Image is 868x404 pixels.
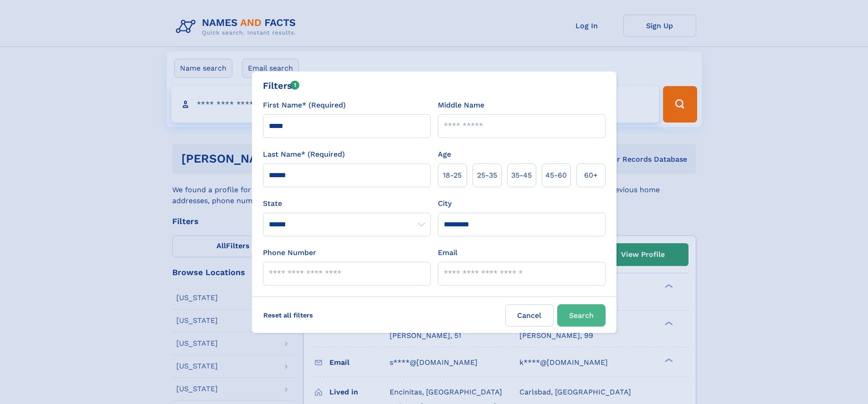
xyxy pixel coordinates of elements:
label: Cancel [505,304,554,327]
button: Search [557,304,606,327]
label: Age [438,149,451,160]
label: Reset all filters [257,304,319,326]
label: State [263,198,431,209]
label: Phone Number [263,247,316,258]
span: 60+ [584,170,598,181]
span: 45‑60 [545,170,567,181]
label: City [438,198,452,209]
span: 25‑35 [477,170,497,181]
span: 35‑45 [511,170,532,181]
label: First Name* (Required) [263,100,346,111]
label: Last Name* (Required) [263,149,345,160]
span: 18‑25 [443,170,462,181]
label: Email [438,247,457,258]
label: Middle Name [438,100,484,111]
div: Filters [263,79,300,92]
